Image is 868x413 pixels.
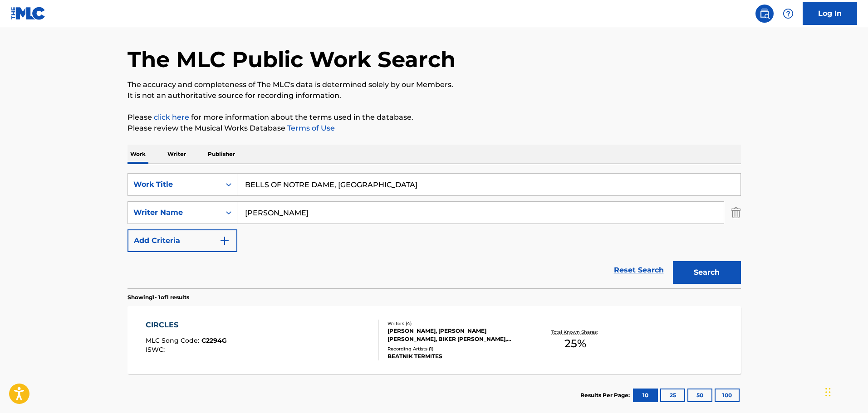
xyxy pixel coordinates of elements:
span: MLC Song Code : [146,336,201,345]
p: It is not an authoritative source for recording information. [128,90,741,101]
div: Recording Artists ( 1 ) [387,345,525,352]
form: Search Form [128,173,741,288]
p: Results Per Page: [580,391,632,399]
p: Showing 1 - 1 of 1 results [128,293,189,301]
p: Work [128,145,148,164]
a: CIRCLESMLC Song Code:C2294GISWC:Writers (4)[PERSON_NAME], [PERSON_NAME] [PERSON_NAME], BIKER [PER... [128,306,741,374]
div: CIRCLES [146,320,227,330]
div: Writer Name [133,207,215,218]
button: Add Criteria [128,229,237,252]
p: Writer [165,145,189,164]
div: [PERSON_NAME], [PERSON_NAME] [PERSON_NAME], BIKER [PERSON_NAME], [PERSON_NAME] [PERSON_NAME] [387,327,525,343]
button: 100 [715,389,740,402]
p: Please for more information about the terms used in the database. [128,112,741,123]
iframe: Chat Widget [823,369,868,413]
span: C2294G [201,336,227,345]
button: 50 [687,389,712,402]
div: Drag [825,379,831,406]
span: 25 % [564,335,586,352]
img: help [783,8,794,19]
div: Work Title [133,179,215,190]
p: Total Known Shares: [551,329,600,335]
div: Writers ( 4 ) [387,320,525,327]
a: Reset Search [609,260,668,280]
p: The accuracy and completeness of The MLC's data is determined solely by our Members. [128,79,741,90]
a: Public Search [755,5,774,23]
a: Terms of Use [285,124,335,132]
img: Delete Criterion [731,201,741,224]
span: ISWC : [146,345,167,354]
p: Please review the Musical Works Database [128,123,741,134]
a: Log In [803,2,857,25]
a: click here [154,113,189,121]
img: 9d2ae6d4665cec9f34b9.svg [219,235,230,246]
button: Search [673,261,741,284]
p: Publisher [205,145,238,164]
img: search [759,8,770,19]
div: Help [779,5,797,23]
button: 10 [633,389,658,402]
button: 25 [660,389,685,402]
img: MLC Logo [11,7,46,20]
div: BEATNIK TERMITES [387,352,525,360]
h1: The MLC Public Work Search [128,46,456,73]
